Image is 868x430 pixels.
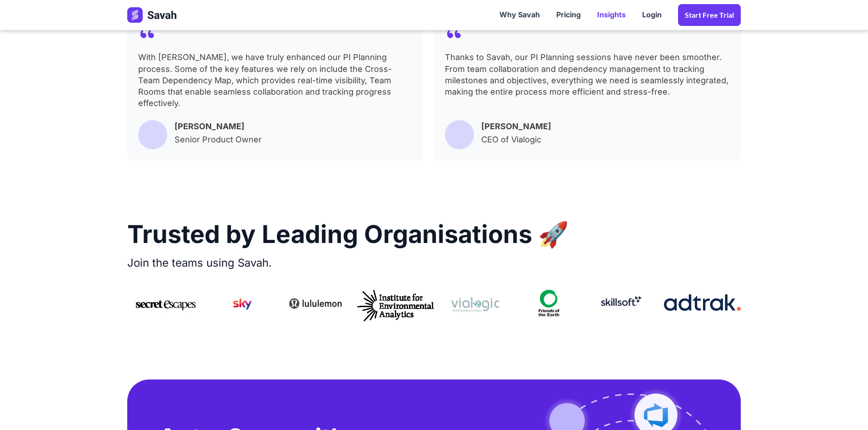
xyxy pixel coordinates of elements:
[548,1,589,29] a: Pricing
[823,386,868,430] iframe: Chat Widget
[138,51,412,111] div: With [PERSON_NAME], we have truly enhanced our PI Planning process. Some of the key features we r...
[634,1,670,29] a: Login
[678,4,741,26] a: Start Free trial
[127,215,569,254] h1: Trusted by Leading Organisations 🚀
[445,51,730,111] div: Thanks to Savah, our PI Planning sessions have never been smoother. From team collaboration and d...
[481,133,541,147] label: CEO of Vialogic
[127,254,272,272] div: Join the teams using Savah.
[589,1,634,29] a: Insights
[491,1,548,29] a: Why Savah
[175,120,244,133] label: [PERSON_NAME]
[175,133,262,147] label: Senior Product Owner
[481,120,551,133] label: [PERSON_NAME]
